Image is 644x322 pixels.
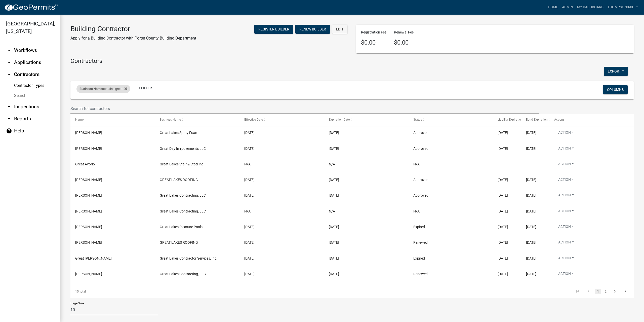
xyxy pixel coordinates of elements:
a: go to next page [610,289,620,294]
button: Action [554,177,578,184]
span: Great Lakes Contracting, LLC [160,272,206,276]
span: N/A [244,209,251,213]
span: Effective Date [244,118,263,121]
span: Alison Hagen [75,240,102,244]
i: arrow_drop_down [6,104,12,110]
button: Action [554,240,578,247]
datatable-header-cell: Effective Date [239,114,324,126]
a: go to last page [621,289,631,294]
span: 12/31/2024 [329,256,339,260]
span: N/A [413,162,420,166]
span: N/A [329,209,335,213]
span: Nedal Nabhan [75,209,102,213]
span: 06/24/2025 [498,272,508,276]
p: Registration Fee [361,30,386,35]
span: Renewed [413,240,428,244]
span: Great Day Imrpovements LLC [160,147,206,151]
span: Expired [413,225,425,229]
h4: $0.00 [361,39,386,46]
button: Action [554,224,578,231]
span: 01/01/2024 [244,256,255,260]
i: arrow_drop_up [6,71,12,78]
datatable-header-cell: Actions [549,114,634,126]
datatable-header-cell: Business Name [155,114,239,126]
button: Action [554,208,578,216]
span: Great Lakes Contracting, LLC [160,209,206,213]
span: GREAT LAKES ROOFING [160,178,198,182]
span: Business Name [160,118,181,121]
a: 2 [602,289,609,294]
span: 05/25/2025 [498,240,508,244]
span: 04/25/2024 [498,225,508,229]
span: 12/31/2024 [329,240,339,244]
span: 03/04/2026 [526,178,536,182]
span: Great Lakes Stair & Steel Inc [160,162,204,166]
span: Great Avorio [75,162,95,166]
input: Search for contractors [70,103,539,114]
a: My Dashboard [575,3,606,12]
span: 06/18/2025 [244,147,255,151]
span: 01/10/2024 [244,240,255,244]
span: GREAT LAKES ROOFING [160,240,198,244]
span: 03/19/2025 [526,272,536,276]
span: 03/19/2024 [244,225,255,229]
span: 12/31/2025 [329,178,339,182]
div: 15 total [70,285,182,298]
span: Great Lakes Contractor Services, Inc. [160,256,217,260]
button: Register Builder [254,25,293,34]
span: Great Lakes Pleasure Pools [160,225,203,229]
span: 04/21/2024 [498,256,508,260]
span: Great Lakes Contracting, LLC [160,193,206,197]
button: Action [554,271,578,278]
button: Action [554,130,578,137]
li: page 2 [602,287,609,296]
span: 12/31/2025 [329,147,339,151]
a: Admin [560,3,575,12]
span: 08/06/2025 [244,131,255,135]
span: 01/02/2025 [244,193,255,197]
span: Kevin Farrell [75,147,102,151]
span: Expiration Date [329,118,350,121]
i: help [6,128,12,134]
button: Action [554,161,578,169]
span: 08/18/2025 [498,131,508,135]
span: Great Wright [75,256,112,260]
span: 01/06/2025 [244,178,255,182]
span: 04/04/2026 [526,147,536,151]
span: 12/31/2025 [329,193,339,197]
span: Approved [413,193,428,197]
h3: Building Contractor [70,25,196,33]
button: Action [554,146,578,153]
span: 03/19/2025 [526,209,536,213]
span: Nedal Nabhan [75,272,102,276]
span: 06/24/2024 [498,209,508,213]
button: Action [554,193,578,200]
span: 12/31/2024 [329,272,339,276]
p: Apply for a Building Contractor with Porter County Building Department [70,35,196,41]
datatable-header-cell: Status [408,114,493,126]
span: 03/04/2024 [526,240,536,244]
span: N/A [329,162,335,166]
span: N/A [244,162,251,166]
span: Actions [554,118,565,121]
span: N/A [413,209,420,213]
span: Kevin Bishop [75,225,102,229]
a: go to first page [573,289,582,294]
span: 01/01/2026 [498,147,508,151]
span: Nedal Nabhan [75,193,102,197]
span: Approved [413,147,428,151]
span: Expired [413,256,425,260]
button: Edit [332,25,347,34]
button: Export [604,67,628,76]
span: 12/31/2024 [329,225,339,229]
span: Approved [413,178,428,182]
span: 05/25/2026 [498,178,508,182]
a: Home [546,3,560,12]
span: 12/31/2025 [329,131,339,135]
button: Columns [603,85,628,94]
a: 1 [595,289,601,294]
span: Approved [413,131,428,135]
span: 06/24/2026 [498,193,508,197]
a: thompson0901 [606,3,640,12]
span: 03/19/2028 [526,193,536,197]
